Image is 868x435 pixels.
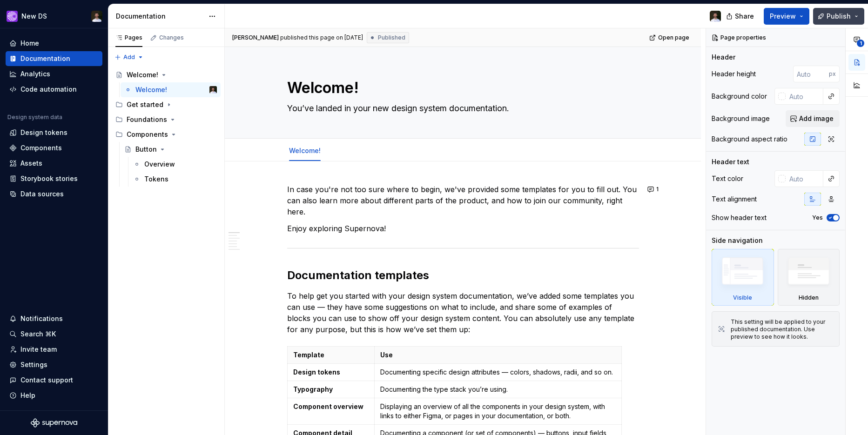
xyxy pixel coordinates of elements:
[712,157,749,167] div: Header text
[116,12,204,21] div: Documentation
[6,156,102,171] a: Assets
[712,69,756,79] div: Header height
[135,145,157,154] div: Button
[20,174,78,183] div: Storybook stories
[31,418,77,428] svg: Supernova Logo
[6,141,102,155] a: Components
[293,402,363,410] strong: Component overview
[287,290,639,335] p: To help get you started with your design system documentation, we’ve added some templates you can...
[380,402,616,421] p: Displaying an overview of all the components in your design system, with links to either Figma, o...
[731,318,834,341] div: This setting will be applied to your published documentation. Use preview to see how it looks.
[20,54,70,63] div: Documentation
[6,51,102,66] a: Documentation
[378,34,405,41] span: Published
[20,329,56,339] div: Search ⌘K
[380,368,616,377] p: Documenting specific design attributes — colors, shadows, radii, and so on.
[770,12,796,21] span: Preview
[712,92,767,101] div: Background color
[733,294,752,301] div: Visible
[646,31,693,44] a: Open page
[20,85,77,94] div: Code automation
[112,67,221,82] a: Welcome!
[799,294,819,301] div: Hidden
[121,142,221,157] a: Button
[293,368,340,376] strong: Design tokens
[799,114,834,123] span: Add image
[20,143,62,153] div: Components
[287,184,639,217] p: In case you're not too sure where to begin, we've provided some templates for you to fill out. Yo...
[232,34,279,41] span: [PERSON_NAME]
[129,157,221,172] a: Overview
[127,70,158,80] div: Welcome!
[20,314,63,323] div: Notifications
[721,8,760,25] button: Share
[6,36,102,51] a: Home
[293,350,369,360] p: Template
[380,385,616,394] p: Documenting the type stack you’re using.
[112,97,221,112] div: Get started
[712,53,735,62] div: Header
[121,82,221,97] a: Welcome!Tomas
[656,186,659,193] span: 1
[280,34,363,41] div: published this page on [DATE]
[6,388,102,403] button: Help
[20,345,57,354] div: Invite team
[20,39,39,48] div: Home
[135,85,167,94] div: Welcome!
[793,66,829,82] input: Auto
[827,12,851,21] span: Publish
[287,223,639,234] p: Enjoy exploring Supernova!
[6,171,102,186] a: Storybook stories
[91,11,102,22] img: Tomas
[712,134,787,144] div: Background aspect ratio
[764,8,809,25] button: Preview
[645,183,663,196] button: 1
[112,127,221,142] div: Components
[6,125,102,140] a: Design tokens
[2,6,106,26] button: New DSTomas
[712,114,770,123] div: Background image
[144,174,168,184] div: Tokens
[712,213,767,222] div: Show header text
[778,249,840,306] div: Hidden
[293,385,333,393] strong: Typography
[6,82,102,97] a: Code automation
[112,51,147,64] button: Add
[287,268,639,283] h2: Documentation templates
[20,391,35,400] div: Help
[786,110,840,127] button: Add image
[159,34,184,41] div: Changes
[21,12,47,21] div: New DS
[380,350,616,360] p: Use
[857,40,864,47] span: 1
[710,11,721,22] img: Tomas
[115,34,142,41] div: Pages
[20,360,47,369] div: Settings
[6,342,102,357] a: Invite team
[6,373,102,388] button: Contact support
[712,236,763,245] div: Side navigation
[812,214,823,221] label: Yes
[712,194,757,204] div: Text alignment
[112,67,221,187] div: Page tree
[285,101,637,116] textarea: You’ve landed in your new design system documentation.
[6,357,102,372] a: Settings
[129,172,221,187] a: Tokens
[6,311,102,326] button: Notifications
[285,77,637,99] textarea: Welcome!
[127,100,163,109] div: Get started
[289,147,321,154] a: Welcome!
[786,170,823,187] input: Auto
[712,174,743,183] div: Text color
[20,159,42,168] div: Assets
[712,249,774,306] div: Visible
[6,327,102,341] button: Search ⌘K
[7,11,18,22] img: ea0f8e8f-8665-44dd-b89f-33495d2eb5f1.png
[813,8,864,25] button: Publish
[127,115,167,124] div: Foundations
[6,187,102,201] a: Data sources
[658,34,689,41] span: Open page
[144,160,175,169] div: Overview
[123,54,135,61] span: Add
